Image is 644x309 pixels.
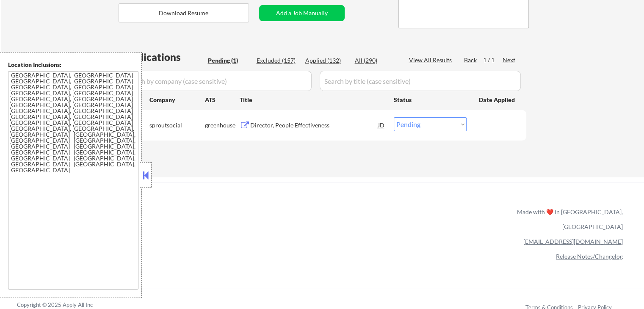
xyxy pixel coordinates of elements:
div: ATS [205,96,240,104]
div: All (290) [355,56,397,65]
div: Next [503,56,516,64]
a: [EMAIL_ADDRESS][DOMAIN_NAME] [523,238,623,245]
div: sproutsocial [149,121,205,130]
div: greenhouse [205,121,240,130]
a: Refer & earn free applications 👯‍♀️ [17,216,340,225]
div: View All Results [409,56,454,64]
div: Applied (132) [305,56,348,65]
div: Director, People Effectiveness [250,121,378,130]
div: Status [394,92,467,107]
input: Search by company (case sensitive) [121,71,312,91]
div: Applications [121,52,205,62]
input: Search by title (case sensitive) [320,71,521,91]
div: Location Inclusions: [8,61,138,69]
a: Release Notes/Changelog [556,253,623,260]
div: 1 / 1 [483,56,503,64]
div: Company [149,96,205,104]
div: Title [240,96,386,104]
div: Pending (1) [208,56,250,65]
div: Excluded (157) [257,56,299,65]
button: Add a Job Manually [259,5,345,21]
div: Made with ❤️ in [GEOGRAPHIC_DATA], [GEOGRAPHIC_DATA] [514,204,623,234]
button: Download Resume [119,3,249,22]
div: Date Applied [479,96,516,104]
div: Back [464,56,478,64]
div: JD [377,117,386,132]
